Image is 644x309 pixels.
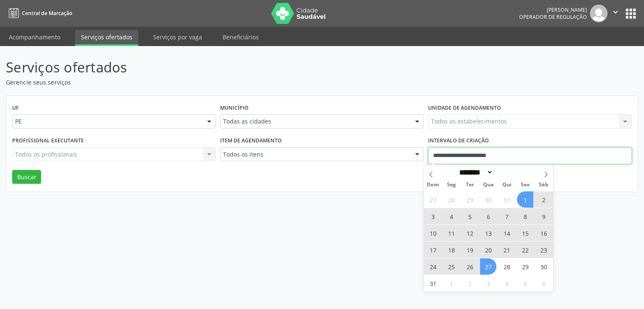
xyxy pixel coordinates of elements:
span: Agosto 21, 2025 [499,242,515,258]
span: Todas as cidades [223,117,407,126]
label: Intervalo de criação [428,134,489,147]
span: Agosto 19, 2025 [462,242,478,258]
a: Acompanhamento [3,30,66,44]
span: Sáb [535,182,553,188]
span: Julho 31, 2025 [499,191,515,208]
span: Operador de regulação [519,13,587,21]
span: Agosto 3, 2025 [425,208,441,224]
a: Serviços por vaga [147,30,208,44]
span: Agosto 20, 2025 [480,242,496,258]
span: Agosto 25, 2025 [443,258,460,275]
button: Buscar [12,170,41,184]
input: Year [493,168,521,177]
span: Agosto 16, 2025 [535,225,552,241]
span: Setembro 1, 2025 [443,275,460,291]
span: Agosto 2, 2025 [535,191,552,208]
span: Agosto 4, 2025 [443,208,460,224]
span: Agosto 14, 2025 [499,225,515,241]
label: Município [220,102,249,115]
span: Agosto 6, 2025 [480,208,496,224]
img: img [590,5,608,22]
span: Agosto 30, 2025 [535,258,552,275]
p: Gerencie seus serviços [6,78,449,87]
span: Todos os itens [223,150,407,159]
span: Setembro 3, 2025 [480,275,496,291]
span: Agosto 8, 2025 [517,208,533,224]
span: Agosto 10, 2025 [425,225,441,241]
span: Ter [461,182,479,188]
span: Julho 30, 2025 [480,191,496,208]
a: Beneficiários [217,30,265,44]
span: Agosto 1, 2025 [517,191,533,208]
span: Julho 28, 2025 [443,191,460,208]
span: Agosto 18, 2025 [443,242,460,258]
span: Dom [424,182,442,188]
i:  [611,8,620,17]
span: Setembro 4, 2025 [499,275,515,291]
span: Sex [516,182,535,188]
span: Qui [498,182,516,188]
a: Central de Marcação [6,6,72,20]
label: Unidade de agendamento [428,102,501,115]
span: Agosto 31, 2025 [425,275,441,291]
span: Seg [442,182,461,188]
span: Agosto 13, 2025 [480,225,496,241]
span: Qua [479,182,498,188]
span: Agosto 22, 2025 [517,242,533,258]
span: Agosto 12, 2025 [462,225,478,241]
span: Agosto 28, 2025 [499,258,515,275]
span: PE [15,117,199,126]
span: Agosto 17, 2025 [425,242,441,258]
span: Agosto 27, 2025 [480,258,496,275]
p: Serviços ofertados [6,57,449,78]
span: Agosto 26, 2025 [462,258,478,275]
a: Serviços ofertados [75,30,138,46]
span: Julho 29, 2025 [462,191,478,208]
span: Agosto 23, 2025 [535,242,552,258]
span: Central de Marcação [22,10,72,17]
span: Agosto 9, 2025 [535,208,552,224]
button: apps [623,6,638,21]
span: Agosto 29, 2025 [517,258,533,275]
label: UF [12,102,19,115]
span: Agosto 5, 2025 [462,208,478,224]
span: Agosto 24, 2025 [425,258,441,275]
span: Julho 27, 2025 [425,191,441,208]
span: Setembro 2, 2025 [462,275,478,291]
span: Agosto 15, 2025 [517,225,533,241]
span: Setembro 5, 2025 [517,275,533,291]
div: [PERSON_NAME] [519,6,587,13]
span: Agosto 11, 2025 [443,225,460,241]
span: Setembro 6, 2025 [535,275,552,291]
button:  [608,5,623,22]
select: Month [456,168,493,177]
span: Agosto 7, 2025 [499,208,515,224]
label: Item de agendamento [220,134,282,147]
label: Profissional executante [12,134,84,147]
